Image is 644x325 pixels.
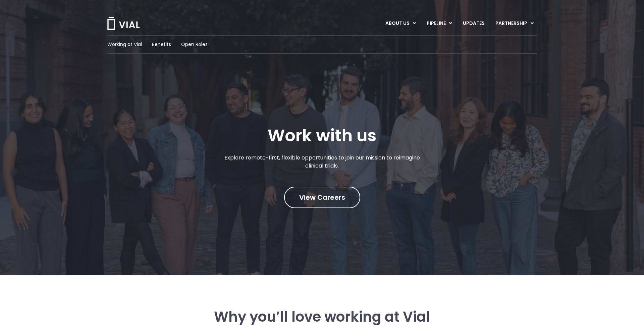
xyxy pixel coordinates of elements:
a: Working at Vial [107,41,142,48]
span: View Careers [299,193,345,202]
h1: Work with us [268,126,376,145]
h3: Why you’ll love working at Vial [144,309,500,325]
a: PIPELINEMenu Toggle [421,18,457,29]
a: Benefits [152,41,171,48]
a: PARTNERSHIPMenu Toggle [490,18,539,29]
p: Explore remote-first, flexible opportunities to join our mission to reimagine clinical trials. [217,154,427,170]
a: View Careers [284,187,360,208]
img: Vial Logo [107,17,140,30]
a: Open Roles [181,41,208,48]
a: ABOUT USMenu Toggle [380,18,421,29]
a: UPDATES [458,18,490,29]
